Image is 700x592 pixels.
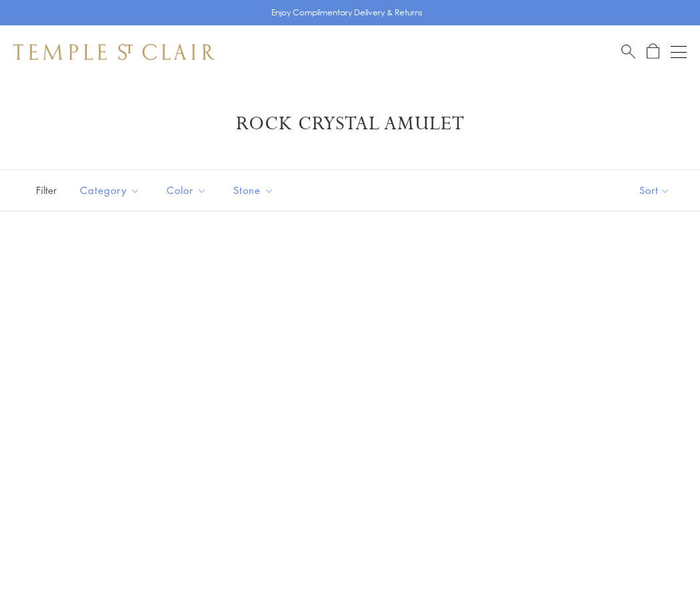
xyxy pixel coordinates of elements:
[621,43,635,60] a: Search
[671,44,687,60] button: Open navigation
[223,175,284,205] button: Stone
[73,182,150,199] span: Category
[33,112,667,136] h1: Rock Crystal Amulet
[271,6,423,19] p: Enjoy Complimentary Delivery & Returns
[160,182,217,199] span: Color
[157,175,217,205] button: Color
[609,170,700,211] button: Show sort by
[227,182,284,199] span: Stone
[13,44,215,60] img: Temple St. Clair
[70,175,150,205] button: Category
[647,43,659,60] a: Open Shopping Bag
